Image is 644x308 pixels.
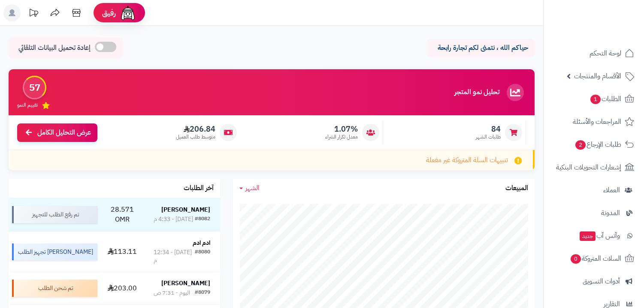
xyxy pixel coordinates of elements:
a: تحديثات المنصة [23,4,44,24]
span: تنبيهات السلة المتروكة غير مفعلة [426,155,508,165]
td: 28.571 OMR [101,198,144,231]
a: إشعارات التحويلات البنكية [549,157,639,178]
span: المدونة [601,207,620,219]
a: العملاء [549,180,639,200]
div: تم شحن الطلب [12,280,97,297]
span: 1 [590,95,601,104]
a: أدوات التسويق [549,271,639,292]
a: السلات المتروكة0 [549,248,639,269]
span: إشعارات التحويلات البنكية [556,161,621,173]
div: #8079 [195,289,210,297]
strong: [PERSON_NAME] [161,279,210,288]
h3: تحليل نمو المتجر [454,89,499,96]
span: المراجعات والأسئلة [573,116,621,128]
p: حياكم الله ، نتمنى لكم تجارة رابحة [434,43,528,53]
span: 206.84 [176,124,215,134]
td: 113.11 [101,232,144,272]
a: طلبات الإرجاع2 [549,134,639,155]
span: السلات المتروكة [570,253,621,265]
div: تم رفع الطلب للتجهيز [12,206,97,223]
a: الشهر [239,183,260,193]
img: logo-2.png [586,24,636,42]
span: الأقسام والمنتجات [574,70,621,82]
h3: المبيعات [505,185,528,192]
span: عرض التحليل الكامل [37,128,91,138]
div: [DATE] - 12:34 م [154,248,195,265]
strong: ادم ادم [193,238,210,247]
strong: [PERSON_NAME] [161,205,210,214]
a: عرض التحليل الكامل [17,123,97,142]
a: الطلبات1 [549,89,639,109]
img: ai-face.png [119,4,136,22]
span: 84 [476,124,501,134]
div: اليوم - 7:31 ص [154,289,190,297]
span: رفيق [102,8,116,18]
h3: آخر الطلبات [184,185,214,192]
span: إعادة تحميل البيانات التلقائي [18,43,91,53]
span: طلبات الشهر [476,133,501,141]
span: جديد [580,231,596,241]
span: 2 [575,140,586,150]
span: العملاء [603,184,620,196]
div: #8080 [195,248,210,265]
a: المراجعات والأسئلة [549,111,639,132]
a: لوحة التحكم [549,43,639,64]
td: 203.00 [101,272,144,304]
span: تقييم النمو [17,102,38,109]
span: معدل تكرار الشراء [325,133,358,141]
span: الطلبات [590,93,621,105]
span: أدوات التسويق [583,275,620,287]
span: 0 [571,254,581,264]
span: لوحة التحكم [590,47,621,59]
span: طلبات الإرجاع [574,139,621,151]
a: المدونة [549,203,639,223]
span: 1.07% [325,124,358,134]
a: وآتس آبجديد [549,225,639,246]
div: #8082 [195,215,210,224]
span: الشهر [245,183,260,193]
span: متوسط طلب العميل [176,133,215,141]
span: وآتس آب [579,230,620,242]
div: [DATE] - 4:33 م [154,215,193,224]
div: [PERSON_NAME] تجهيز الطلب [12,243,97,261]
